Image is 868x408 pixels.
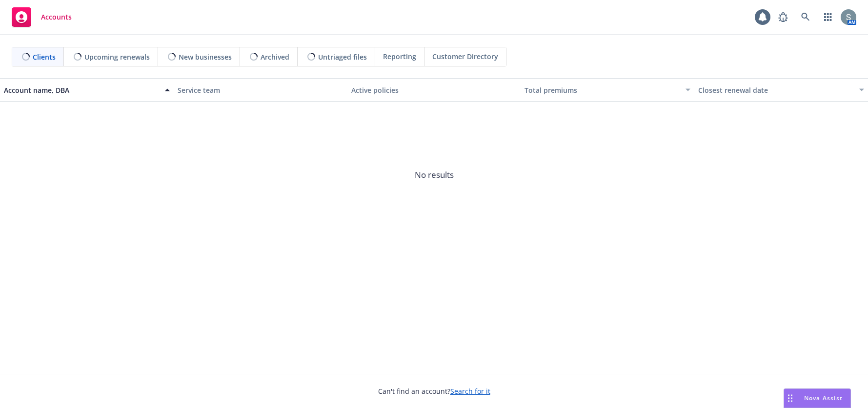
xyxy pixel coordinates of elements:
button: Active policies [347,78,521,102]
span: Nova Assist [804,394,843,402]
button: Closest renewal date [694,78,868,102]
button: Service team [174,78,347,102]
span: Untriaged files [318,52,367,62]
a: Search for it [450,387,490,396]
a: Search [796,7,815,27]
a: Accounts [8,3,76,31]
a: Switch app [818,7,838,27]
span: Clients [33,52,56,62]
div: Total premiums [525,85,680,95]
span: Upcoming renewals [84,52,150,62]
img: photo [841,9,856,25]
button: Nova Assist [784,388,851,408]
span: New businesses [179,52,232,62]
span: Customer Directory [432,51,498,62]
span: Reporting [383,51,416,62]
div: Drag to move [784,389,796,408]
span: Archived [261,52,289,62]
div: Account name, DBA [4,85,159,95]
div: Service team [178,85,343,95]
div: Active policies [351,85,517,95]
div: Closest renewal date [698,85,853,95]
span: Accounts [41,13,72,21]
button: Total premiums [521,78,694,102]
span: Can't find an account? [378,386,490,396]
a: Report a Bug [773,7,793,27]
